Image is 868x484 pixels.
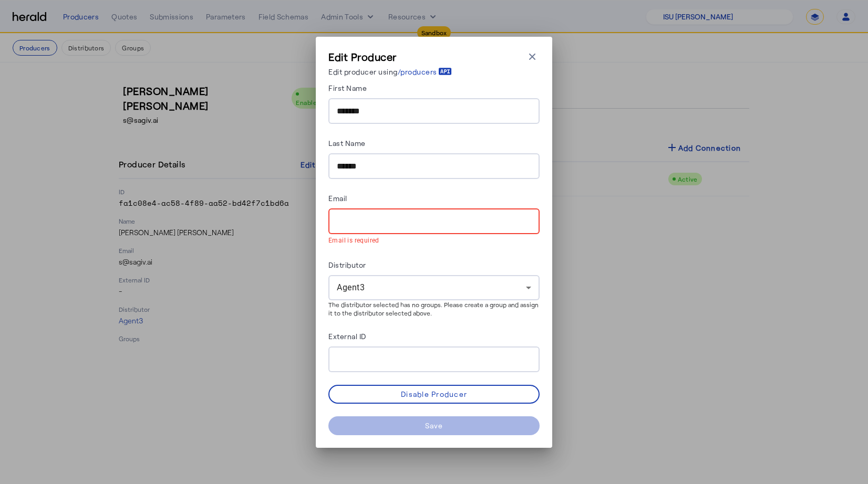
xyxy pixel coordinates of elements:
[328,385,540,404] button: Disable Producer
[398,66,452,77] a: /producers
[328,332,366,341] label: External ID
[328,66,452,77] p: Edit producer using
[328,194,347,203] label: Email
[328,83,367,92] label: First Name
[328,139,366,148] label: Last Name
[328,49,452,64] h3: Edit Producer
[401,388,467,399] div: Disable Producer
[337,282,365,292] span: Agent3
[328,300,540,317] div: The distributor selected has no groups. Please create a group and assign it to the distributor se...
[328,260,366,269] label: Distributor
[328,234,540,246] mat-error: Email is required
